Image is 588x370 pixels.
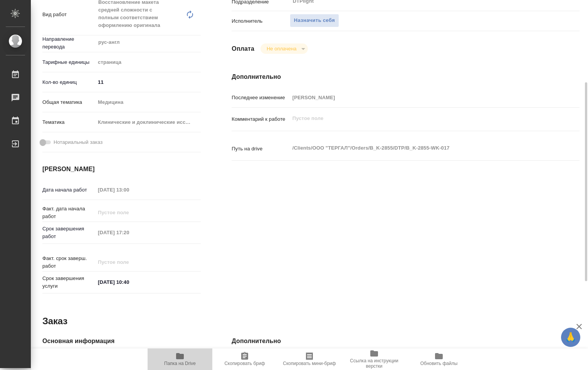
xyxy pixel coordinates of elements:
[42,337,201,346] h4: Основная информация
[346,358,402,369] span: Ссылка на инструкции верстки
[290,92,551,103] input: Пустое поле
[277,348,342,370] button: Скопировать мини-бриф
[95,77,201,88] input: ✎ Введи что-нибудь
[420,361,458,366] span: Обновить файлы
[42,98,95,106] p: Общая тематика
[95,257,163,268] input: Пустое поле
[95,96,201,109] div: Медицина
[42,78,95,86] p: Кол-во единиц
[42,58,95,66] p: Тарифные единицы
[95,227,163,238] input: Пустое поле
[232,115,289,123] p: Комментарий к работе
[95,277,163,288] input: ✎ Введи что-нибудь
[95,184,163,195] input: Пустое поле
[342,348,407,370] button: Ссылка на инструкции верстки
[232,337,580,346] h4: Дополнительно
[294,16,335,25] span: Назначить себя
[561,328,580,347] button: 🙏
[42,275,95,290] p: Срок завершения услуги
[54,138,102,146] span: Нотариальный заказ
[42,11,95,18] p: Вид работ
[42,315,67,327] h2: Заказ
[164,361,196,366] span: Папка на Drive
[260,43,308,54] div: Не оплачена
[212,348,277,370] button: Скопировать бриф
[224,361,265,366] span: Скопировать бриф
[407,348,471,370] button: Обновить файлы
[232,94,289,102] p: Последнее изменение
[290,14,339,27] button: Назначить себя
[42,186,95,194] p: Дата начала работ
[95,116,201,129] div: Клинические и доклинические исследования
[95,56,201,69] div: страница
[232,44,254,53] h4: Оплата
[42,225,95,240] p: Срок завершения работ
[95,207,163,218] input: Пустое поле
[42,205,95,220] p: Факт. дата начала работ
[42,35,95,51] p: Направление перевода
[564,329,577,345] span: 🙏
[232,17,289,25] p: Исполнитель
[42,165,201,174] h4: [PERSON_NAME]
[290,142,551,155] textarea: /Clients/ООО "ТЕРГАЛ"/Orders/B_K-2855/DTP/B_K-2855-WK-017
[42,118,95,126] p: Тематика
[232,145,289,153] p: Путь на drive
[283,361,336,366] span: Скопировать мини-бриф
[232,72,580,82] h4: Дополнительно
[264,45,299,52] button: Не оплачена
[42,255,95,270] p: Факт. срок заверш. работ
[148,348,212,370] button: Папка на Drive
